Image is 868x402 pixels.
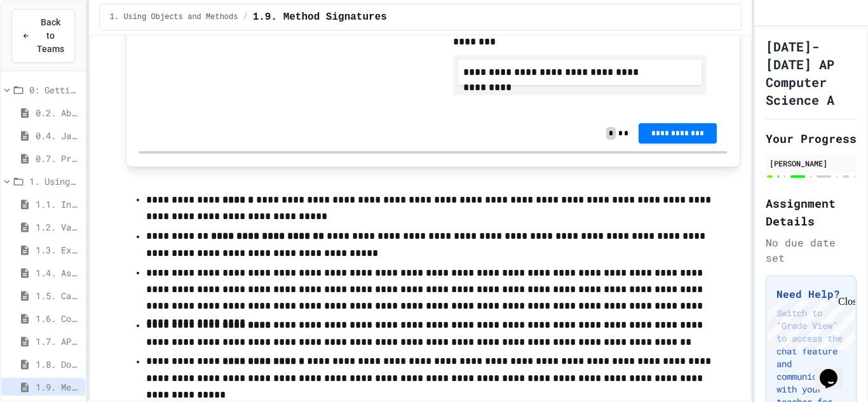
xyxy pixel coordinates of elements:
span: 0: Getting Started [29,83,80,97]
span: 1.1. Introduction to Algorithms, Programming, and Compilers [36,198,80,211]
h1: [DATE]-[DATE] AP Computer Science A [766,37,857,109]
span: 1.5. Casting and Ranges of Values [36,289,80,302]
span: / [243,12,247,22]
span: 0.2. About the AP CSA Exam [36,106,80,119]
span: 1. Using Objects and Methods [29,175,80,188]
h3: Need Help? [776,286,846,302]
h2: Assignment Details [766,194,857,230]
h2: Your Progress [766,130,857,147]
span: 1.6. Compound Assignment Operators [36,312,80,325]
div: [PERSON_NAME] [770,157,853,169]
span: Back to Teams [37,16,64,56]
span: 1.2. Variables and Data Types [36,220,80,234]
div: Chat with us now!Close [5,5,88,81]
span: 0.4. Java Development Environments [36,129,80,142]
iframe: chat widget [763,296,855,350]
span: 1. Using Objects and Methods [110,12,238,22]
div: No due date set [766,235,857,265]
span: 1.8. Documentation with Comments and Preconditions [36,358,80,371]
iframe: chat widget [815,351,855,389]
span: 1.3. Expressions and Output [New] [36,243,80,257]
span: 1.9. Method Signatures [253,10,387,25]
span: 1.4. Assignment and Input [36,266,80,279]
span: 0.7. Pretest for the AP CSA Exam [36,152,80,165]
button: Back to Teams [11,9,75,63]
span: 1.7. APIs and Libraries [36,335,80,348]
span: 1.9. Method Signatures [36,380,80,394]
